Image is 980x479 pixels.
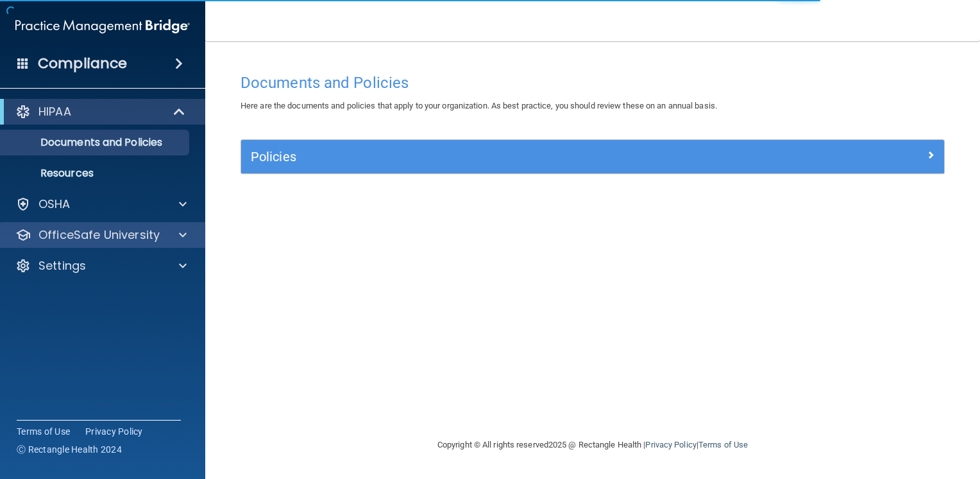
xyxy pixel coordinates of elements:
[759,388,965,439] iframe: Drift Widget Chat Controller
[15,227,187,243] a: OfficeSafe University
[17,443,122,456] span: Ⓒ Rectangle Health 2024
[241,101,717,110] span: Here are the documents and policies that apply to your organization. As best practice, you should...
[15,104,186,119] a: HIPAA
[15,196,187,212] a: OSHA
[251,150,759,164] h5: Policies
[15,13,190,39] img: PMB logo
[8,136,183,149] p: Documents and Policies
[8,167,183,180] p: Resources
[38,196,71,212] p: OSHA
[251,146,934,167] a: Policies
[38,55,127,73] h4: Compliance
[17,425,70,438] a: Terms of Use
[241,74,945,91] h4: Documents and Policies
[698,440,748,449] a: Terms of Use
[38,258,86,274] p: Settings
[645,440,696,449] a: Privacy Policy
[15,258,187,274] a: Settings
[85,425,143,438] a: Privacy Policy
[38,104,71,119] p: HIPAA
[38,227,160,243] p: OfficeSafe University
[359,424,827,466] div: Copyright © All rights reserved 2025 @ Rectangle Health | |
